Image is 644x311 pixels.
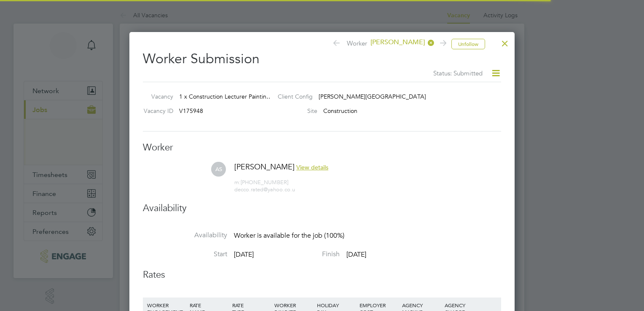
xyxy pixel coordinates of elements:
[143,250,227,259] label: Start
[179,93,272,100] span: 1 x Construction Lecturer Paintin…
[143,142,501,154] h3: Worker
[323,107,357,115] span: Construction
[179,107,203,115] span: V175948
[255,250,340,259] label: Finish
[140,107,173,115] label: Vacancy ID
[234,179,288,186] span: [PHONE_NUMBER]
[296,164,328,171] span: View details
[332,38,445,50] span: Worker
[319,93,426,100] span: [PERSON_NAME][GEOGRAPHIC_DATA]
[140,93,173,100] label: Vacancy
[143,269,501,281] h3: Rates
[234,179,241,186] span: m:
[234,250,254,259] span: [DATE]
[234,186,295,193] span: decco.rated@yahoo.co.u
[143,44,501,78] h2: Worker Submission
[143,231,227,240] label: Availability
[433,69,483,77] span: Status: Submitted
[367,38,435,47] span: [PERSON_NAME]
[271,107,317,115] label: Site
[346,250,366,259] span: [DATE]
[234,231,344,240] span: Worker is available for the job (100%)
[271,93,313,100] label: Client Config
[211,162,226,177] span: AS
[143,202,501,214] h3: Availability
[451,39,485,50] button: Unfollow
[234,162,295,172] span: [PERSON_NAME]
